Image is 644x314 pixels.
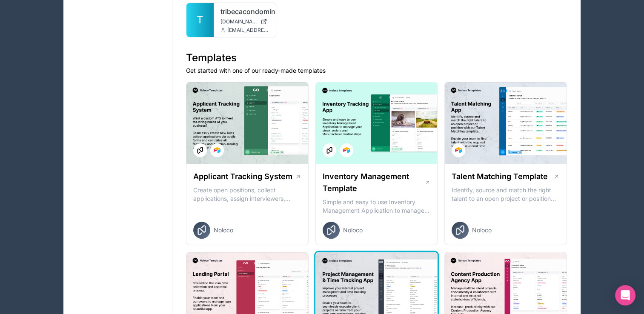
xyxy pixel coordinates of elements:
a: T [186,3,214,37]
h1: Applicant Tracking System [193,171,292,183]
h1: Templates [186,51,567,65]
p: Get started with one of our ready-made templates [186,66,567,75]
span: T [197,13,203,27]
img: Airtable Logo [455,147,462,154]
p: Simple and easy to use Inventory Management Application to manage your stock, orders and Manufact... [323,198,431,215]
a: tribecacondominiumcorp [220,6,269,17]
h1: Inventory Management Template [323,171,425,194]
span: [EMAIL_ADDRESS][DOMAIN_NAME] [227,27,269,34]
p: Identify, source and match the right talent to an open project or position with our Talent Matchi... [452,186,560,203]
span: Noloco [214,226,233,234]
a: [DOMAIN_NAME] [220,18,269,25]
span: Noloco [343,226,363,234]
div: Open Intercom Messenger [615,285,635,305]
span: Noloco [472,226,492,234]
p: Create open positions, collect applications, assign interviewers, centralise candidate feedback a... [193,186,301,203]
h1: Talent Matching Template [452,171,548,183]
img: Airtable Logo [214,147,220,154]
span: [DOMAIN_NAME] [220,18,257,25]
img: Airtable Logo [343,147,350,154]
